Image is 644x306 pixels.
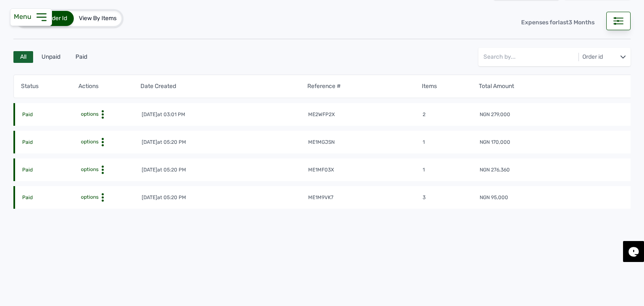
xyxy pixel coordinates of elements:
td: 1 [422,138,479,147]
span: last [558,19,569,26]
span: options [79,111,99,117]
div: Unpaid [35,51,67,63]
td: Paid [22,111,79,119]
th: Date Created [140,82,307,91]
span: options [79,194,99,200]
td: Paid [22,194,79,202]
div: All [13,51,33,63]
td: 1 [422,166,479,174]
div: Paid [69,51,94,63]
div: [DATE] [142,111,185,118]
span: options [79,166,99,173]
div: Expenses for 3 Months [514,13,601,32]
th: Items [421,82,479,91]
div: View By Items [74,11,122,26]
th: Actions [78,82,135,91]
span: at 05:20 PM [157,194,186,200]
td: Paid [22,138,79,147]
div: Order id [581,53,605,61]
span: Menu [14,13,35,21]
div: [DATE] [142,166,186,173]
span: at 03:01 PM [157,112,185,117]
td: me1mf03x [308,166,422,174]
td: me1mgjsn [308,138,422,147]
td: 2 [422,111,479,119]
td: me1m9vk7 [308,194,422,202]
td: 3 [422,194,479,202]
span: at 05:20 PM [157,139,186,145]
span: at 05:20 PM [157,167,186,173]
input: Search by... [483,48,604,66]
th: Status [21,82,78,91]
div: [DATE] [142,194,186,201]
td: me2wfp2x [308,111,422,119]
div: [DATE] [142,139,186,145]
th: Reference # [307,82,421,91]
span: options [79,138,99,145]
td: Paid [22,166,79,174]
